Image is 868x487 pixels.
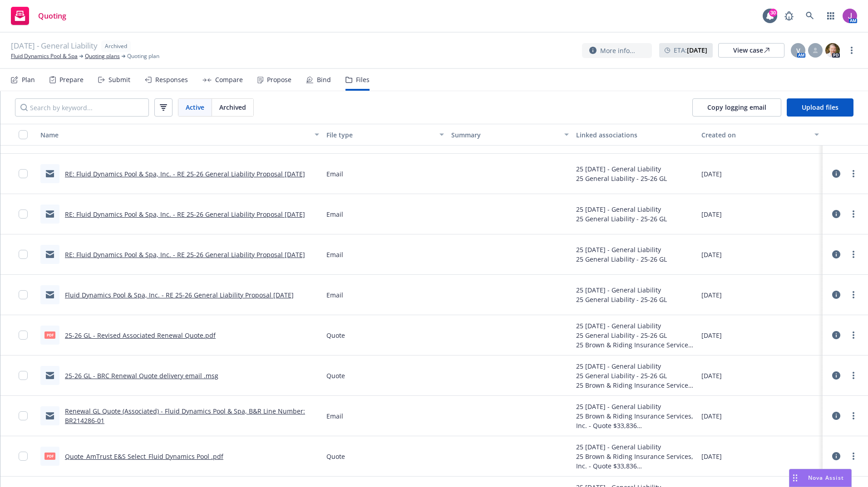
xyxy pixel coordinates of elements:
button: Upload files [787,98,853,117]
span: [DATE] [701,250,722,259]
span: Archived [105,42,127,50]
div: File type [326,130,434,140]
a: Quote_AmTrust E&S Select_Fluid Dynamics Pool .pdf [65,452,223,461]
div: 25 [DATE] - General Liability [576,285,667,295]
div: 25 [DATE] - General Liability [576,402,694,411]
img: photo [843,9,857,23]
span: Copy logging email [707,103,766,112]
div: Responses [155,76,188,83]
div: Submit [108,76,130,83]
span: [DATE] [701,331,722,340]
span: [DATE] [701,169,722,179]
span: Upload files [802,103,838,112]
span: Quote [326,452,345,461]
span: V [796,46,800,55]
a: RE: Fluid Dynamics Pool & Spa, Inc. - RE 25-26 General Liability Proposal [DATE] [65,210,305,219]
input: Toggle Row Selected [19,169,28,178]
div: Drag to move [789,469,801,487]
span: Nova Assist [808,474,844,482]
span: Email [326,169,343,179]
div: Linked associations [576,130,694,140]
a: Fluid Dynamics Pool & Spa, Inc. - RE 25-26 General Liability Proposal [DATE] [65,291,294,299]
img: photo [825,43,840,58]
div: 25 General Liability - 25-26 GL [576,371,694,380]
a: more [848,370,859,381]
span: ETA : [674,45,707,55]
a: RE: Fluid Dynamics Pool & Spa, Inc. - RE 25-26 General Liability Proposal [DATE] [65,170,305,178]
a: more [848,451,859,462]
input: Toggle Row Selected [19,209,28,219]
button: File type [323,124,448,146]
div: Prepare [59,76,84,83]
span: [DATE] [701,411,722,421]
a: Fluid Dynamics Pool & Spa [11,52,78,60]
a: 25-26 GL - Revised Associated Renewal Quote.pdf [65,331,216,340]
a: View case [718,43,784,58]
span: Email [326,250,343,259]
div: 25 [DATE] - General Liability [576,442,694,452]
div: Propose [267,76,291,83]
a: more [848,168,859,179]
span: Email [326,290,343,300]
a: more [848,249,859,260]
a: Renewal GL Quote (Associated) - Fluid Dynamics Pool & Spa, B&R Line Number: BR214286-01 [65,407,305,425]
span: Email [326,411,343,421]
input: Toggle Row Selected [19,250,28,259]
div: 25 General Liability - 25-26 GL [576,331,694,340]
span: pdf [44,453,55,459]
strong: [DATE] [687,46,707,54]
input: Toggle Row Selected [19,452,28,461]
span: [DATE] [701,371,722,380]
div: Name [40,130,309,140]
span: Archived [219,102,246,112]
div: 30 [769,9,777,17]
input: Toggle Row Selected [19,371,28,380]
div: Bind [317,76,331,83]
input: Toggle Row Selected [19,290,28,299]
div: 25 General Liability - 25-26 GL [576,254,667,264]
a: Search [801,7,819,25]
span: Quote [326,371,345,380]
input: Toggle Row Selected [19,331,28,340]
span: Quoting plan [127,52,159,60]
div: 25 General Liability - 25-26 GL [576,174,667,183]
span: Quote [326,331,345,340]
div: 25 [DATE] - General Liability [576,205,667,214]
div: 25 [DATE] - General Liability [576,361,694,371]
input: Search by keyword... [15,98,149,117]
a: Report a Bug [780,7,798,25]
button: Linked associations [572,124,697,146]
button: More info... [582,43,652,58]
div: Files [356,76,370,83]
a: more [848,410,859,421]
div: 25 [DATE] - General Liability [576,245,667,254]
span: Email [326,209,343,219]
a: Quoting [7,3,70,29]
a: more [846,45,857,56]
span: [DATE] [701,452,722,461]
div: Compare [215,76,243,83]
div: 25 Brown & Riding Insurance Services, Inc. - Quote $33,836 [576,340,694,350]
div: 25 [DATE] - General Liability [576,164,667,174]
div: 25 Brown & Riding Insurance Services, Inc. - Quote $33,836 [576,452,694,471]
span: pdf [44,331,55,338]
button: Name [37,124,323,146]
input: Select all [19,130,28,139]
button: Copy logging email [692,98,781,117]
a: more [848,330,859,341]
div: Summary [451,130,559,140]
div: 25 [DATE] - General Liability [576,321,694,331]
span: Quoting [38,12,66,19]
div: 25 Brown & Riding Insurance Services, Inc. - Quote $33,836 [576,411,694,430]
div: Created on [701,130,809,140]
button: Summary [448,124,572,146]
a: Quoting plans [85,52,120,60]
span: [DATE] [701,290,722,300]
a: 25-26 GL - BRC Renewal Quote delivery email .msg [65,371,218,380]
span: [DATE] [701,209,722,219]
button: Created on [698,124,823,146]
a: RE: Fluid Dynamics Pool & Spa, Inc. - RE 25-26 General Liability Proposal [DATE] [65,250,305,259]
button: Nova Assist [789,469,852,487]
a: more [848,209,859,219]
span: More info... [600,46,635,55]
